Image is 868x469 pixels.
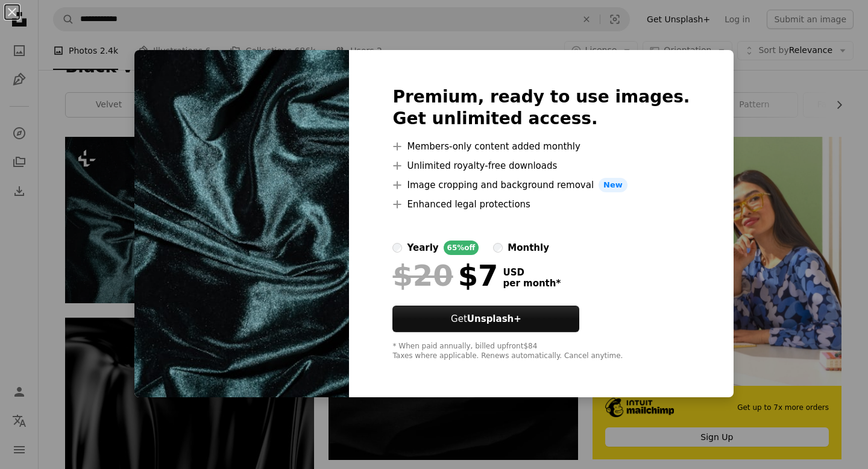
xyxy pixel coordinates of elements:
li: Unlimited royalty-free downloads [392,159,690,173]
span: per month * [503,278,561,289]
strong: Unsplash+ [467,313,521,324]
input: yearly65%off [392,243,402,253]
div: * When paid annually, billed upfront $84 Taxes where applicable. Renews automatically. Cancel any... [392,342,690,361]
li: Members-only content added monthly [392,139,690,154]
span: USD [503,267,561,278]
div: yearly [407,241,438,255]
span: New [599,178,627,192]
div: 65% off [444,241,479,255]
div: monthly [508,241,549,255]
h2: Premium, ready to use images. Get unlimited access. [392,86,690,130]
span: $20 [392,260,453,291]
button: GetUnsplash+ [392,306,579,332]
img: premium_photo-1670408231254-58fffeb5a75d [134,50,349,397]
li: Image cropping and background removal [392,178,690,192]
div: $7 [392,260,498,291]
input: monthly [493,243,503,253]
li: Enhanced legal protections [392,197,690,212]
